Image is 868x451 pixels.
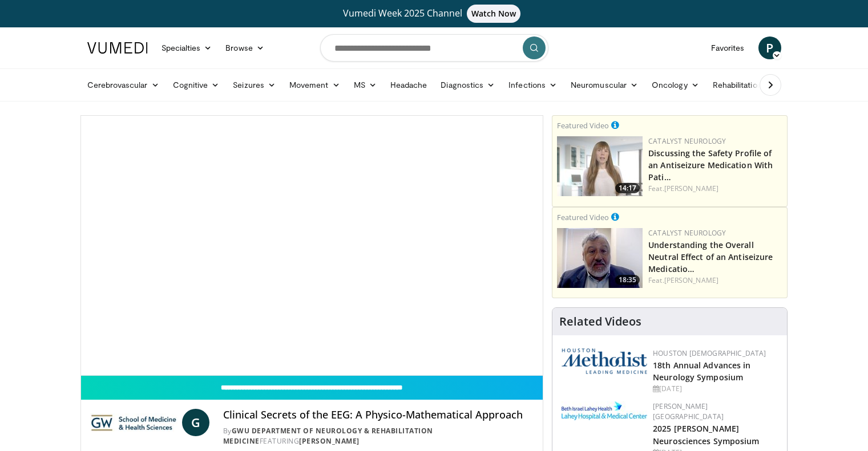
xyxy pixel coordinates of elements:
a: Catalyst Neurology [648,228,726,238]
img: 5e4488cc-e109-4a4e-9fd9-73bb9237ee91.png.150x105_q85_autocrop_double_scale_upscale_version-0.2.png [562,348,647,374]
a: Discussing the Safety Profile of an Antiseizure Medication With Pati… [648,148,773,182]
a: Cognitive [166,74,227,96]
a: G [182,409,209,436]
div: [DATE] [653,384,778,394]
h4: Related Videos [559,315,641,328]
a: MS [347,74,383,96]
span: 14:17 [615,183,640,193]
a: GWU Department of Neurology & Rehabilitation Medicine [223,426,433,446]
a: Vumedi Week 2025 ChannelWatch Now [89,5,780,23]
a: [PERSON_NAME] [664,275,718,285]
a: P [758,36,781,59]
a: [PERSON_NAME][GEOGRAPHIC_DATA] [653,401,724,421]
a: Neuromuscular [564,74,645,96]
a: Houston [DEMOGRAPHIC_DATA] [653,348,766,358]
img: GWU Department of Neurology & Rehabilitation Medicine [90,409,177,436]
a: Oncology [645,74,706,96]
a: 18th Annual Advances in Neurology Symposium [653,360,750,383]
a: 14:17 [557,136,643,196]
span: Watch Now [467,5,521,23]
h4: Clinical Secrets of the EEG: A Physico-Mathematical Approach [223,409,534,421]
img: e7977282-282c-4444-820d-7cc2733560fd.jpg.150x105_q85_autocrop_double_scale_upscale_version-0.2.jpg [562,401,647,420]
a: Understanding the Overall Neutral Effect of an Antiseizure Medicatio… [648,239,773,274]
a: Seizures [226,74,282,96]
a: Browse [219,36,271,59]
img: 01bfc13d-03a0-4cb7-bbaa-2eb0a1ecb046.png.150x105_q85_crop-smart_upscale.jpg [557,228,643,288]
a: Infections [502,74,564,96]
a: Headache [383,74,434,96]
div: Feat. [648,184,782,194]
a: Catalyst Neurology [648,136,726,146]
span: Vumedi Week 2025 Channel [343,7,526,19]
input: Search topics, interventions [320,34,548,62]
video-js: Video Player [81,116,543,376]
a: Diagnostics [434,74,502,96]
a: Specialties [155,36,219,59]
div: Feat. [648,275,782,286]
small: Featured Video [557,212,609,222]
img: VuMedi Logo [87,42,148,54]
a: Favorites [704,36,752,59]
small: Featured Video [557,120,609,131]
a: 2025 [PERSON_NAME] Neurosciences Symposium [653,423,759,446]
a: 18:35 [557,228,643,288]
span: 18:35 [615,275,640,285]
a: Cerebrovascular [80,74,166,96]
a: Rehabilitation [706,74,769,96]
a: Movement [282,74,347,96]
img: c23d0a25-a0b6-49e6-ba12-869cdc8b250a.png.150x105_q85_crop-smart_upscale.jpg [557,136,643,196]
a: [PERSON_NAME] [664,184,718,193]
a: [PERSON_NAME] [299,436,360,446]
div: By FEATURING [223,426,534,446]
